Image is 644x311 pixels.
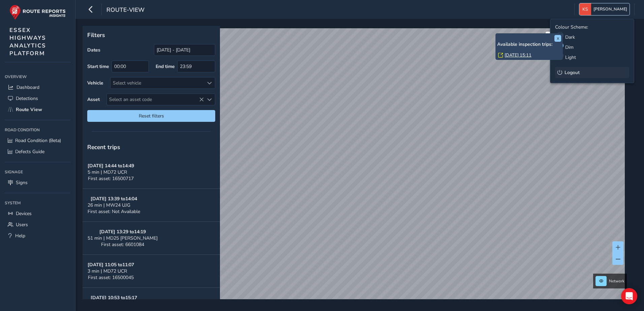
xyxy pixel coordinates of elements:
[83,222,220,255] button: [DATE] 13:29 to14:1951 min | MD25 [PERSON_NAME]First asset: 6601084
[621,288,637,304] div: Open Intercom Messenger
[83,156,220,189] button: [DATE] 14:44 to14:495 min | MD72 UCRFirst asset: 16500717
[88,208,140,215] span: First asset: Not Available
[554,35,561,42] button: x
[5,219,70,230] a: Users
[88,169,127,175] span: 5 min | MD72 UCR
[87,47,100,53] label: Dates
[91,295,137,301] strong: [DATE] 10:53 to 15:17
[15,148,44,155] span: Defects Guide
[5,125,70,135] div: Road Condition
[5,82,70,93] a: Dashboard
[87,143,120,151] span: Recent trips
[87,110,215,122] button: Reset filters
[579,3,630,15] button: [PERSON_NAME]
[16,210,32,217] span: Devices
[5,167,70,177] div: Signage
[87,96,100,103] label: Asset
[609,278,624,284] span: Network
[87,63,109,70] label: Start time
[5,146,70,157] a: Defects Guide
[5,208,70,219] a: Devices
[555,67,629,78] button: Logout
[5,72,70,82] div: Overview
[16,221,28,228] span: Users
[9,26,46,57] span: ESSEX HIGHWAYS ANALYTICS PLATFORM
[5,198,70,208] div: System
[88,274,134,281] span: First asset: 16500045
[16,106,42,113] span: Route View
[88,175,134,182] span: First asset: 16500717
[101,241,144,248] span: First asset: 6601084
[565,54,576,61] label: Light
[91,196,137,202] strong: [DATE] 13:39 to 14:04
[555,24,588,30] label: Colour Scheme:
[85,28,625,307] canvas: Map
[579,3,591,15] img: diamond-layout
[87,80,103,86] label: Vehicle
[88,163,134,169] strong: [DATE] 14:44 to 14:49
[5,230,70,241] a: Help
[565,69,580,76] span: Logout
[497,42,561,47] h6: Available inspection trips:
[565,44,574,50] label: Dim
[565,34,575,40] label: Dark
[204,94,215,105] div: Select an asset code
[83,189,220,222] button: [DATE] 13:39 to14:0426 min | MW24 UJGFirst asset: Not Available
[17,84,39,91] span: Dashboard
[87,31,215,39] p: Filters
[156,63,175,70] label: End time
[110,77,204,89] div: Select vehicle
[546,32,626,44] input: Search
[88,235,158,241] span: 51 min | MD25 [PERSON_NAME]
[15,233,25,239] span: Help
[593,3,627,15] span: [PERSON_NAME]
[5,177,70,188] a: Signs
[99,229,146,235] strong: [DATE] 13:29 to 14:19
[88,268,127,274] span: 3 min | MD72 UCR
[9,5,66,20] img: rr logo
[5,135,70,146] a: Road Condition (Beta)
[88,262,134,268] strong: [DATE] 11:05 to 11:07
[88,202,130,208] span: 26 min | MW24 UJG
[16,95,38,102] span: Detections
[5,93,70,104] a: Detections
[106,6,144,15] span: route-view
[107,94,204,105] span: Select an asset code
[505,52,532,58] a: [DATE] 15:11
[5,104,70,115] a: Route View
[15,137,61,144] span: Road Condition (Beta)
[16,179,28,186] span: Signs
[83,255,220,288] button: [DATE] 11:05 to11:073 min | MD72 UCRFirst asset: 16500045
[92,113,210,119] span: Reset filters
